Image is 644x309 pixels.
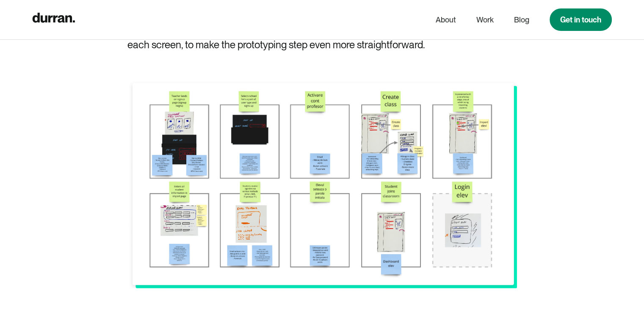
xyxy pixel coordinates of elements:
a: Work [476,12,494,28]
p: ‍ [127,54,517,71]
a: home [32,11,75,28]
a: Get in touch [550,8,612,31]
a: Blog [514,12,529,28]
a: About [436,12,456,28]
